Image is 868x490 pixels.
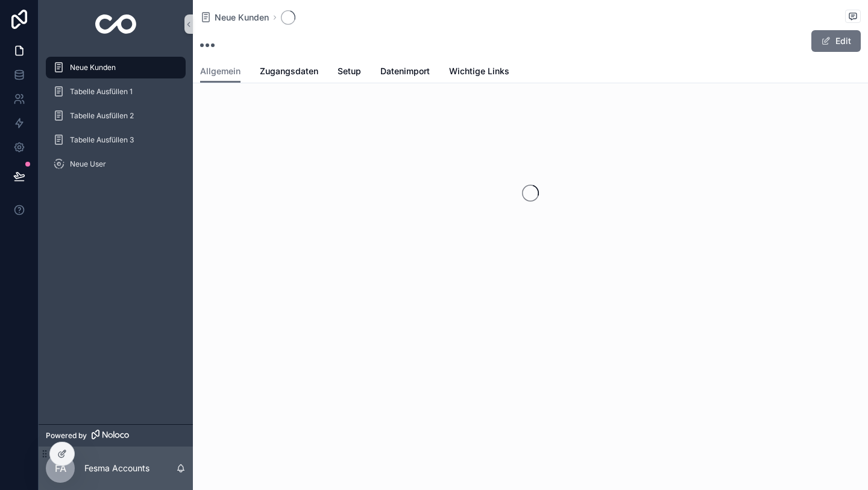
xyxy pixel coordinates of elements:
a: Tabelle Ausfüllen 1 [46,81,186,103]
span: Tabelle Ausfüllen 1 [70,87,133,97]
span: Zugangsdaten [260,65,318,77]
a: Setup [338,60,361,84]
a: Wichtige Links [449,60,509,84]
p: Fesma Accounts [84,462,149,474]
span: Wichtige Links [449,65,509,77]
a: Allgemein [200,60,241,83]
a: Neue Kunden [46,57,186,78]
a: Neue Kunden [200,11,269,24]
span: Powered by [46,431,87,441]
a: Neue User [46,153,186,175]
span: Neue User [70,159,106,169]
span: FA [55,461,66,476]
a: Powered by [39,424,193,447]
span: Tabelle Ausfüllen 2 [70,111,134,121]
img: App logo [95,14,137,34]
span: Datenimport [380,65,430,77]
a: Tabelle Ausfüllen 2 [46,105,186,127]
a: Zugangsdaten [260,60,318,84]
a: Tabelle Ausfüllen 3 [46,129,186,151]
span: Allgemein [200,65,241,77]
span: Setup [338,65,361,77]
a: Datenimport [380,60,430,84]
div: scrollable content [39,48,193,191]
span: Tabelle Ausfüllen 3 [70,135,134,145]
span: Neue Kunden [70,63,116,72]
span: Neue Kunden [215,11,269,24]
button: Edit [811,30,861,52]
